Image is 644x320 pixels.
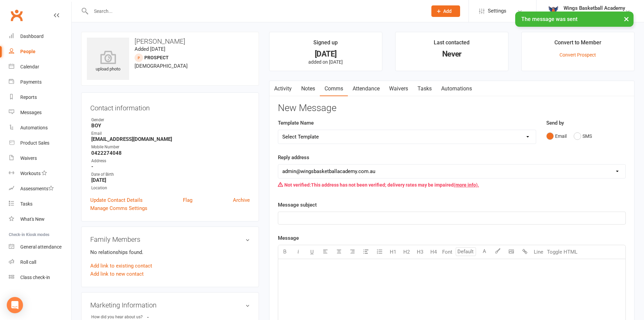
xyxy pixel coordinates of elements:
a: Waivers [384,81,413,97]
button: H1 [386,245,400,259]
a: Flag [183,196,192,204]
div: Last contacted [434,38,470,50]
a: (more info). [454,182,479,188]
strong: - [91,164,250,170]
div: Signed up [313,38,338,50]
a: General attendance kiosk mode [9,239,71,255]
input: Search... [89,6,423,16]
button: H4 [427,245,440,259]
a: Messages [9,105,71,120]
p: added on [DATE] [276,59,376,65]
div: Dashboard [20,34,44,39]
div: Assessments [20,186,54,191]
a: Tasks [9,196,71,212]
button: Line [532,245,545,259]
a: Manage Comms Settings [90,204,147,212]
a: Calendar [9,59,71,74]
div: Convert to Member [554,38,601,50]
div: Tasks [20,201,32,207]
div: This address has not been verified; delivery rates may be impaired [278,178,626,191]
a: Dashboard [9,29,71,44]
div: Date of Birth [91,171,250,178]
label: Reply address [278,153,309,162]
h3: Contact information [90,102,250,112]
div: Email [91,130,250,137]
div: Mobile Number [91,144,250,150]
div: [DATE] [276,50,376,58]
time: Added [DATE] [135,46,165,52]
div: Wings Basketball Academy [564,11,625,17]
strong: [EMAIL_ADDRESS][DOMAIN_NAME] [91,136,250,142]
snap: prospect [144,55,169,60]
div: upload photo [87,50,129,73]
div: Workouts [20,171,41,176]
a: Add link to existing contact [90,262,152,270]
div: The message was sent [515,12,634,27]
span: [DEMOGRAPHIC_DATA] [135,63,188,69]
a: Automations [436,81,477,97]
a: Product Sales [9,135,71,151]
span: U [310,249,314,255]
span: Add [443,8,452,14]
button: H3 [413,245,427,259]
label: Message subject [278,201,317,209]
a: Attendance [348,81,384,97]
a: Comms [320,81,348,97]
button: Toggle HTML [545,245,579,259]
span: Settings [488,3,506,19]
strong: BOY [91,123,250,129]
a: What's New [9,212,71,227]
a: Roll call [9,255,71,270]
a: Notes [296,81,320,97]
h3: [PERSON_NAME] [87,38,253,45]
strong: - [147,315,186,320]
a: Clubworx [8,7,25,24]
div: Class check-in [20,275,50,280]
label: Message [278,234,299,242]
strong: 0422274048 [91,150,250,156]
p: No relationships found. [90,248,250,256]
div: Gender [91,117,250,123]
div: Product Sales [20,140,49,146]
a: Assessments [9,181,71,196]
h3: Marketing Information [90,301,250,309]
h3: New Message [278,103,626,113]
div: Never [402,50,502,58]
a: Class kiosk mode [9,270,71,285]
label: Template Name [278,119,314,127]
div: Open Intercom Messenger [7,297,23,313]
div: Messages [20,110,42,115]
div: People [20,49,35,54]
img: thumb_image1733802406.png [547,4,560,18]
div: Location [91,185,250,191]
a: Add link to new contact [90,270,144,278]
a: Payments [9,74,71,90]
label: Send by [546,119,564,127]
a: Reports [9,90,71,105]
button: Add [431,5,460,17]
a: Waivers [9,151,71,166]
strong: [DATE] [91,177,250,183]
strong: Not verified: [284,182,311,188]
div: Wings Basketball Academy [564,5,625,11]
div: Automations [20,125,48,130]
div: Waivers [20,155,37,161]
button: Email [546,130,567,143]
div: General attendance [20,244,62,250]
a: Tasks [413,81,436,97]
a: Automations [9,120,71,135]
a: People [9,44,71,59]
div: Reports [20,94,37,100]
div: Address [91,158,250,164]
div: Roll call [20,259,36,265]
a: Workouts [9,166,71,181]
button: H2 [400,245,413,259]
a: Convert Prospect [559,52,596,58]
button: U [305,245,319,259]
h3: Family Members [90,236,250,243]
button: SMS [574,130,592,143]
a: Activity [269,81,296,97]
a: Archive [233,196,250,204]
a: Update Contact Details [90,196,143,204]
div: Calendar [20,64,39,69]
